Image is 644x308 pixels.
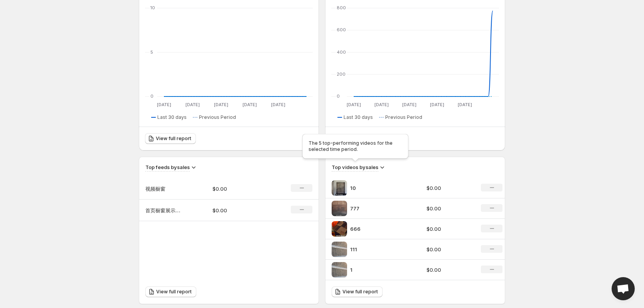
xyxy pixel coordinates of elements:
span: Last 30 days [157,114,187,120]
text: 10 [150,5,155,10]
text: [DATE] [157,102,171,107]
span: Previous Period [385,114,422,120]
text: [DATE] [402,102,416,107]
span: View full report [156,135,191,142]
text: [DATE] [243,102,257,107]
text: 400 [337,49,346,55]
span: View full report [342,289,378,295]
text: 200 [337,71,346,77]
text: 800 [337,5,346,10]
text: 0 [150,93,153,99]
p: $0.00 [427,184,472,192]
text: 0 [337,93,340,99]
text: [DATE] [214,102,228,107]
span: Last 30 days [344,114,373,120]
img: 1 [332,262,347,278]
text: 600 [337,27,346,32]
p: $0.00 [212,206,267,214]
p: $0.00 [427,225,472,233]
img: 111 [332,242,347,257]
text: [DATE] [430,102,444,107]
p: 777 [350,205,408,212]
text: [DATE] [458,102,472,107]
p: 111 [350,245,408,253]
text: [DATE] [347,102,361,107]
p: 10 [350,184,408,192]
p: $0.00 [427,245,472,253]
text: [DATE] [374,102,389,107]
h3: Top videos by sales [332,163,378,171]
span: Previous Period [199,114,236,120]
span: View full report [156,289,192,295]
p: 视频橱窗 [145,185,184,193]
p: $0.00 [427,205,472,212]
text: 5 [150,49,153,55]
a: View full report [145,133,196,144]
text: [DATE] [185,102,200,107]
img: 666 [332,221,347,237]
img: 10 [332,180,347,196]
h3: Top feeds by sales [145,163,190,171]
text: [DATE] [271,102,285,107]
a: View full report [145,286,196,297]
a: Open chat [612,277,635,300]
p: 666 [350,225,408,233]
a: View full report [332,286,383,297]
img: 777 [332,201,347,216]
p: $0.00 [212,185,267,193]
p: $0.00 [427,266,472,274]
p: 1 [350,266,408,274]
p: 首页橱窗展示（压缩版） [145,206,184,214]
